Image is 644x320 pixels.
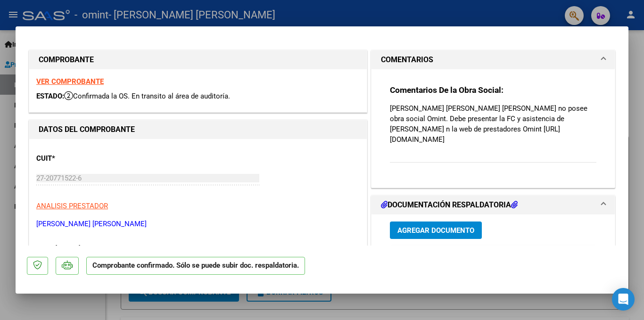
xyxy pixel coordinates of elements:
h1: COMENTARIOS [381,54,433,66]
a: VER COMPROBANTE [36,77,104,86]
mat-expansion-panel-header: COMENTARIOS [372,50,615,69]
p: [PERSON_NAME] [PERSON_NAME] [36,219,360,230]
p: Area destinado * [36,243,133,254]
button: Agregar Documento [390,222,482,239]
h1: DOCUMENTACIÓN RESPALDATORIA [381,199,518,211]
div: Open Intercom Messenger [612,288,635,311]
p: CUIT [36,153,133,164]
strong: COMPROBANTE [39,55,94,64]
div: COMENTARIOS [372,69,615,188]
span: Agregar Documento [397,226,474,235]
p: Comprobante confirmado. Sólo se puede subir doc. respaldatoria. [86,257,305,275]
span: Confirmada la OS. En transito al área de auditoría. [64,92,230,100]
strong: Comentarios De la Obra Social: [390,85,504,95]
strong: DATOS DEL COMPROBANTE [39,125,135,134]
span: ANALISIS PRESTADOR [36,202,108,210]
mat-expansion-panel-header: DOCUMENTACIÓN RESPALDATORIA [372,196,615,214]
span: ESTADO: [36,92,64,100]
p: [PERSON_NAME] [PERSON_NAME] [PERSON_NAME] no posee obra social Omint. Debe presentar la FC y asis... [390,103,596,145]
